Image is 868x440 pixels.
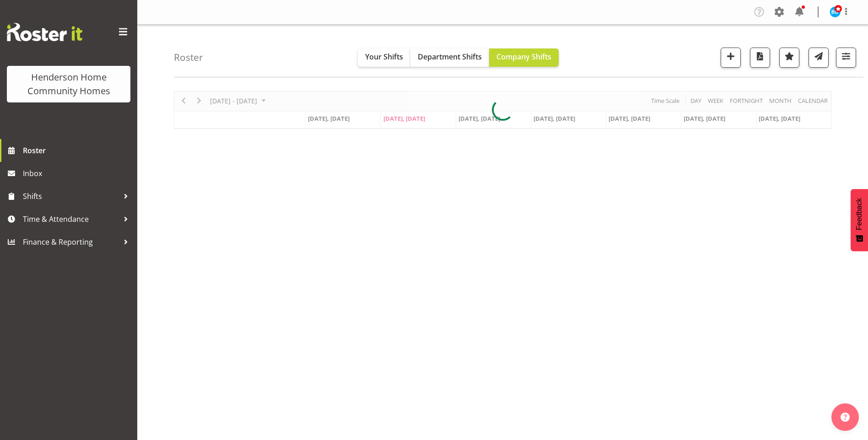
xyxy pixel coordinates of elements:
span: Shifts [23,189,119,203]
div: Henderson Home Community Homes [16,70,121,98]
button: Filter Shifts [836,48,856,68]
button: Add a new shift [721,48,741,68]
img: barbara-dunlop8515.jpg [830,6,841,17]
button: Download a PDF of the roster according to the set date range. [750,48,770,68]
button: Highlight an important date within the roster. [779,48,799,68]
span: Finance & Reporting [23,235,119,249]
img: help-xxl-2.png [841,413,850,422]
span: Time & Attendance [23,212,119,226]
h4: Roster [174,52,203,63]
button: Feedback - Show survey [851,189,868,251]
button: Company Shifts [489,48,559,67]
span: Inbox [23,166,133,180]
span: Company Shifts [496,52,551,62]
span: Feedback [855,198,863,230]
button: Your Shifts [358,48,410,67]
button: Department Shifts [410,48,489,67]
img: Rosterit website logo [7,23,82,41]
span: Department Shifts [418,52,482,62]
span: Roster [23,144,133,157]
span: Your Shifts [365,52,403,62]
button: Send a list of all shifts for the selected filtered period to all rostered employees. [809,48,829,68]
